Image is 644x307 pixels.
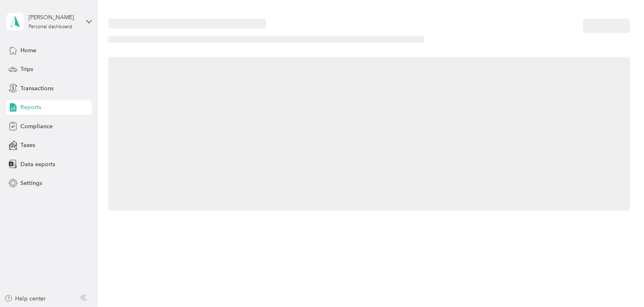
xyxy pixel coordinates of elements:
div: [PERSON_NAME] [29,13,80,22]
span: Trips [20,65,33,73]
span: Transactions [20,84,53,93]
span: Data exports [20,160,55,169]
iframe: Everlance-gr Chat Button Frame [598,261,644,307]
span: Taxes [20,141,35,149]
span: Compliance [20,122,53,131]
span: Reports [20,103,41,111]
span: Settings [20,179,42,187]
button: Help center [4,294,46,303]
span: Home [20,46,36,55]
div: Personal dashboard [29,24,72,29]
